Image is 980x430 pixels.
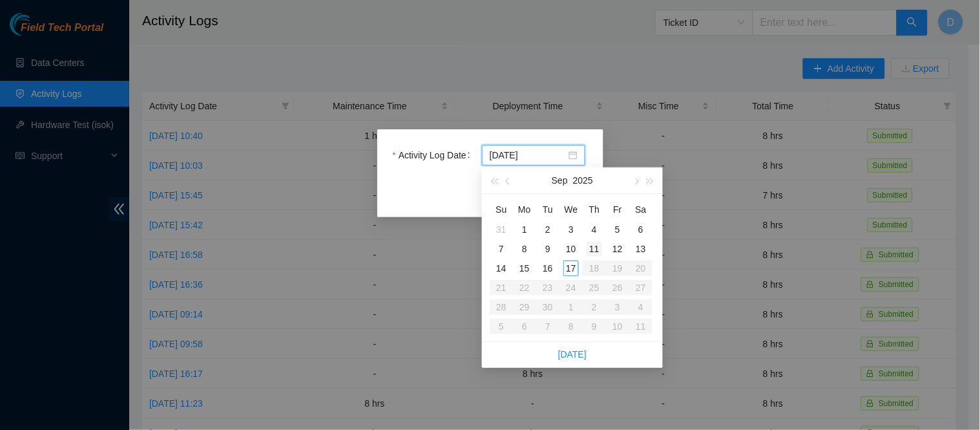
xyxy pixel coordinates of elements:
div: 10 [563,241,579,257]
td: 2025-09-10 [559,239,583,259]
div: 6 [633,222,649,237]
th: Su [490,199,513,220]
td: 2025-09-04 [583,220,606,239]
div: 15 [517,261,532,276]
th: Tu [536,199,559,220]
td: 2025-09-03 [559,220,583,239]
td: 2025-09-07 [490,239,513,259]
button: 2025 [573,167,593,193]
td: 2025-09-15 [513,259,536,278]
div: 4 [587,222,602,237]
button: Sep [552,167,568,193]
div: 8 [517,241,532,257]
td: 2025-09-05 [606,220,629,239]
td: 2025-09-17 [559,259,583,278]
td: 2025-09-02 [536,220,559,239]
div: 11 [587,241,602,257]
div: 12 [610,241,625,257]
td: 2025-09-14 [490,259,513,278]
div: 16 [540,261,556,276]
div: 14 [494,261,509,276]
td: 2025-09-08 [513,239,536,259]
th: We [559,199,583,220]
td: 2025-09-06 [629,220,652,239]
a: [DATE] [558,349,587,360]
td: 2025-09-16 [536,259,559,278]
div: 2 [540,222,556,237]
td: 2025-08-31 [490,220,513,239]
div: 13 [633,241,649,257]
div: 1 [517,222,532,237]
div: 7 [494,241,509,257]
label: Activity Log Date [393,145,475,166]
th: Th [583,199,606,220]
td: 2025-09-13 [629,239,652,259]
td: 2025-09-01 [513,220,536,239]
div: 17 [563,261,579,276]
div: 9 [540,241,556,257]
td: 2025-09-09 [536,239,559,259]
div: 5 [610,222,625,237]
input: Activity Log Date [490,148,566,162]
div: 3 [563,222,579,237]
th: Fr [606,199,629,220]
div: 31 [494,222,509,237]
td: 2025-09-11 [583,239,606,259]
th: Sa [629,199,652,220]
td: 2025-09-12 [606,239,629,259]
th: Mo [513,199,536,220]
